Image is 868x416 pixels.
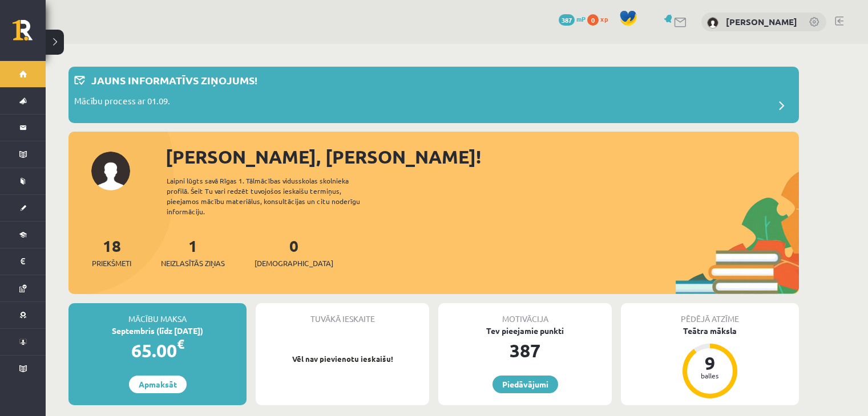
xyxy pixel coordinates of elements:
a: Teātra māksla 9 balles [621,325,799,400]
span: Neizlasītās ziņas [161,258,225,269]
a: Piedāvājumi [492,376,558,393]
div: 65.00 [68,337,247,364]
div: Septembris (līdz [DATE]) [68,325,247,337]
p: Jauns informatīvs ziņojums! [91,72,257,88]
span: mP [576,14,586,23]
span: € [177,336,184,352]
div: Pēdējā atzīme [621,303,799,325]
a: 18Priekšmeti [92,235,131,269]
span: 387 [559,14,575,26]
a: Jauns informatīvs ziņojums! Mācību process ar 01.09. [74,72,793,117]
span: [DEMOGRAPHIC_DATA] [255,258,333,269]
span: 0 [587,14,599,26]
a: 1Neizlasītās ziņas [161,235,225,269]
a: 0[DEMOGRAPHIC_DATA] [255,235,333,269]
a: 387 mP [559,14,586,23]
div: Teātra māksla [621,325,799,337]
p: Mācību process ar 01.09. [74,95,170,111]
div: Mācību maksa [68,303,247,325]
p: Vēl nav pievienotu ieskaišu! [261,353,423,365]
a: 0 xp [587,14,613,23]
a: [PERSON_NAME] [726,16,797,27]
div: 387 [438,337,612,364]
div: [PERSON_NAME], [PERSON_NAME]! [165,143,799,170]
a: Rīgas 1. Tālmācības vidusskola [13,20,46,48]
div: 9 [693,354,727,372]
div: Laipni lūgts savā Rīgas 1. Tālmācības vidusskolas skolnieka profilā. Šeit Tu vari redzēt tuvojošo... [167,176,380,217]
div: Tuvākā ieskaite [256,303,429,325]
span: xp [600,14,608,23]
span: Priekšmeti [92,258,131,269]
a: Apmaksāt [129,376,187,393]
img: Timofejs Bondarenko [707,17,718,28]
div: balles [693,372,727,379]
div: Motivācija [438,303,612,325]
div: Tev pieejamie punkti [438,325,612,337]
